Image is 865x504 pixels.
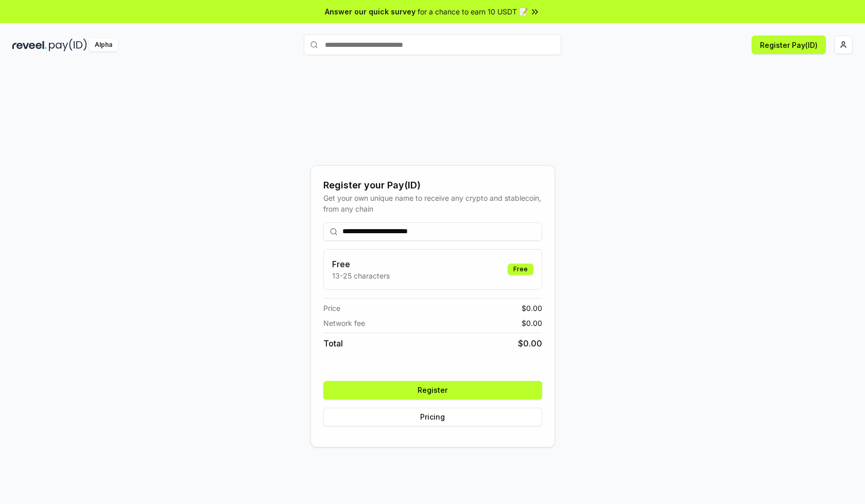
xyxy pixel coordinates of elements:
div: Free [508,264,533,275]
span: Total [323,337,343,350]
button: Register Pay(ID) [752,36,826,54]
span: $ 0.00 [522,303,542,314]
div: Get your own unique name to receive any crypto and stablecoin, from any chain [323,193,542,214]
span: Answer our quick survey [325,6,416,17]
span: $ 0.00 [518,337,542,350]
span: Network fee [323,318,365,328]
span: $ 0.00 [522,318,542,328]
img: reveel_dark [12,39,47,51]
h3: Free [332,258,390,270]
p: 13-25 characters [332,270,390,281]
span: for a chance to earn 10 USDT 📝 [418,6,528,17]
img: pay_id [49,39,87,51]
span: Price [323,303,340,314]
div: Register your Pay(ID) [323,178,542,193]
button: Pricing [323,408,542,426]
button: Register [323,381,542,399]
div: Alpha [89,39,118,51]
